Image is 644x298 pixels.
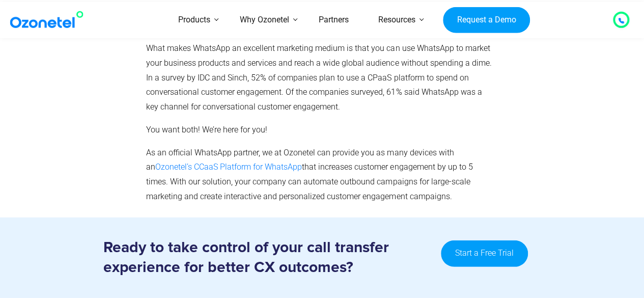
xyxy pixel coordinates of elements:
[163,2,225,38] a: Products
[146,125,267,134] span: You want both! We’re here for you!
[441,240,527,267] a: Start a Free Trial
[443,7,530,33] a: Request a Demo
[363,2,430,38] a: Resources
[146,43,491,112] span: What makes WhatsApp an excellent marketing medium is that you can use WhatsApp to market your bus...
[155,162,302,172] a: Ozonetel’s CCaaS Platform for WhatsApp
[304,2,363,38] a: Partners
[225,2,304,38] a: Why Ozonetel
[103,238,431,278] h3: Ready to take control of your call transfer experience for better CX outcomes?
[146,162,472,201] span: that increases customer engagement by up to 5 times. With our solution, your company can automate...
[146,148,454,172] span: As an official WhatsApp partner, we at Ozonetel can provide you as many devices with an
